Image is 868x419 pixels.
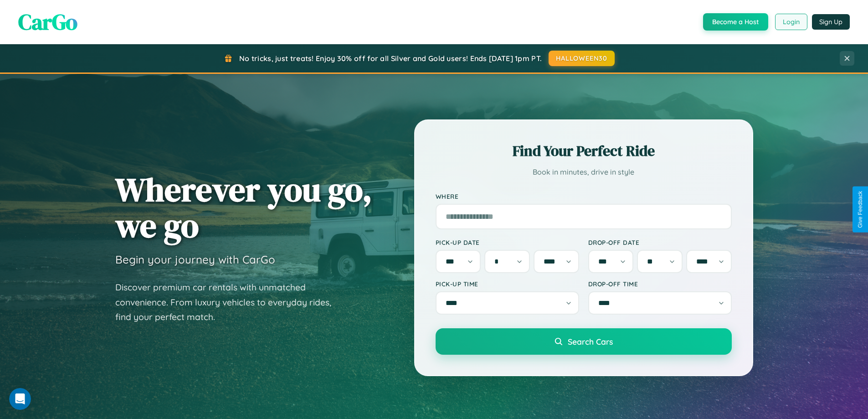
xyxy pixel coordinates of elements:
[115,171,372,243] h1: Wherever you go, we go
[588,238,732,246] label: Drop-off Date
[812,14,850,30] button: Sign Up
[436,238,579,246] label: Pick-up Date
[436,141,732,161] h2: Find Your Perfect Ride
[857,191,863,228] div: Give Feedback
[115,253,275,266] h3: Begin your journey with CarGo
[436,166,732,179] p: Book in minutes, drive in style
[239,54,542,63] span: No tricks, just treats! Enjoy 30% off for all Silver and Gold users! Ends [DATE] 1pm PT.
[436,192,732,200] label: Where
[436,280,579,288] label: Pick-up Time
[549,51,615,66] button: HALLOWEEN30
[568,336,613,347] span: Search Cars
[775,14,807,30] button: Login
[9,388,31,410] iframe: Intercom live chat
[115,280,343,325] p: Discover premium car rentals with unmatched convenience. From luxury vehicles to everyday rides, ...
[703,13,768,31] button: Become a Host
[588,280,732,288] label: Drop-off Time
[18,7,77,37] span: CarGo
[436,328,732,355] button: Search Cars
